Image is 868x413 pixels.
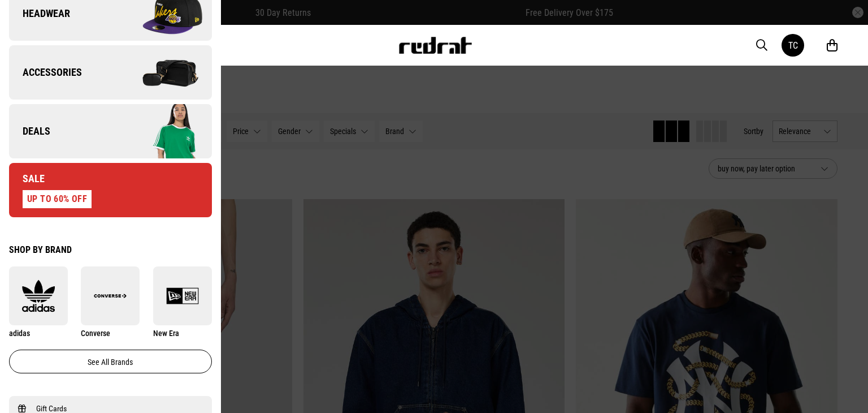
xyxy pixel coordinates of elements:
img: New Era [153,279,212,312]
a: Converse Converse [81,266,140,338]
a: Deals Company [9,104,212,158]
div: UP TO 60% OFF [23,190,92,208]
div: Shop by Brand [9,244,212,255]
img: Company [110,103,211,160]
a: Accessories Company [9,45,212,100]
span: Accessories [9,66,82,79]
span: Sale [9,172,45,186]
span: Deals [9,124,50,138]
a: See all brands [9,350,212,373]
a: Sale UP TO 60% OFF [9,163,212,217]
span: New Era [153,329,179,338]
a: adidas adidas [9,266,68,338]
button: Open LiveChat chat widget [9,5,43,38]
div: TC [788,40,798,51]
img: adidas [9,279,68,312]
img: Redrat logo [398,37,472,54]
span: Headwear [9,7,70,20]
a: New Era New Era [153,266,212,338]
img: Company [110,44,211,101]
span: adidas [9,329,30,338]
img: Converse [81,279,140,312]
span: Converse [81,329,110,338]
